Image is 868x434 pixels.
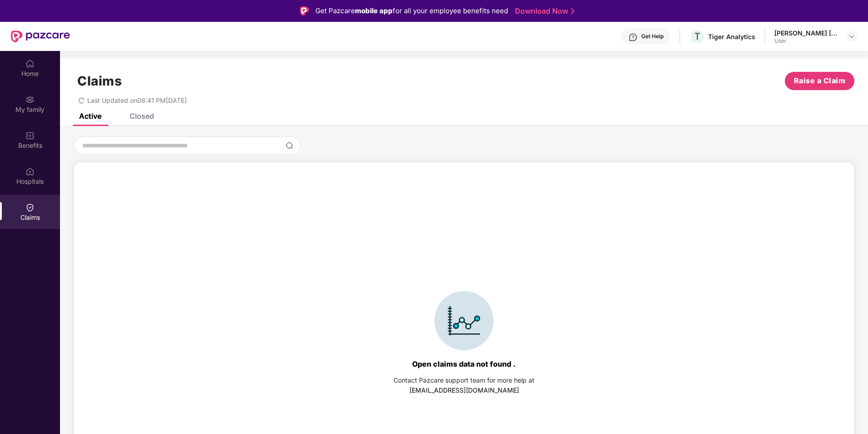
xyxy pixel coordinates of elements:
h1: Claims [77,73,122,89]
img: svg+xml;base64,PHN2ZyBpZD0iU2VhcmNoLTMyeDMyIiB4bWxucz0iaHR0cDovL3d3dy53My5vcmcvMjAwMC9zdmciIHdpZH... [286,142,293,149]
div: User [774,37,838,45]
span: redo [78,96,85,104]
div: Get Pazcare for all your employee benefits need [315,5,508,16]
a: Download Now [515,6,572,16]
span: Last Updated on 08:41 PM[DATE] [87,96,187,104]
img: svg+xml;base64,PHN2ZyBpZD0iSG9zcGl0YWxzIiB4bWxucz0iaHR0cDovL3d3dy53My5vcmcvMjAwMC9zdmciIHdpZHRoPS... [25,167,35,176]
img: svg+xml;base64,PHN2ZyBpZD0iRHJvcGRvd24tMzJ4MzIiIHhtbG5zPSJodHRwOi8vd3d3LnczLm9yZy8yMDAwL3N2ZyIgd2... [848,33,855,40]
a: [EMAIL_ADDRESS][DOMAIN_NAME] [409,386,519,394]
span: Raise a Claim [794,75,846,86]
div: Closed [130,111,154,121]
img: New Pazcare Logo [11,30,70,42]
div: Get Help [641,33,663,40]
img: svg+xml;base64,PHN2ZyBpZD0iQ2xhaW0iIHhtbG5zPSJodHRwOi8vd3d3LnczLm9yZy8yMDAwL3N2ZyIgd2lkdGg9IjIwIi... [25,203,35,212]
img: svg+xml;base64,PHN2ZyBpZD0iSG9tZSIgeG1sbnM9Imh0dHA6Ly93d3cudzMub3JnLzIwMDAvc3ZnIiB3aWR0aD0iMjAiIG... [25,59,35,68]
div: [PERSON_NAME] [PERSON_NAME] [774,29,838,37]
div: Contact Pazcare support team for more help at [394,375,534,385]
img: svg+xml;base64,PHN2ZyBpZD0iSWNvbl9DbGFpbSIgZGF0YS1uYW1lPSJJY29uIENsYWltIiB4bWxucz0iaHR0cDovL3d3dy... [434,291,494,350]
img: Stroke [571,6,574,16]
div: Tiger Analytics [708,32,755,41]
img: svg+xml;base64,PHN2ZyBpZD0iQmVuZWZpdHMiIHhtbG5zPSJodHRwOi8vd3d3LnczLm9yZy8yMDAwL3N2ZyIgd2lkdGg9Ij... [25,131,35,140]
span: T [694,31,700,42]
div: Active [79,111,101,121]
strong: mobile app [355,6,393,15]
img: svg+xml;base64,PHN2ZyBpZD0iSGVscC0zMngzMiIgeG1sbnM9Imh0dHA6Ly93d3cudzMub3JnLzIwMDAvc3ZnIiB3aWR0aD... [629,33,638,42]
div: Open claims data not found . [412,359,516,368]
img: Logo [300,6,309,15]
img: svg+xml;base64,PHN2ZyB3aWR0aD0iMjAiIGhlaWdodD0iMjAiIHZpZXdCb3g9IjAgMCAyMCAyMCIgZmlsbD0ibm9uZSIgeG... [25,95,35,104]
button: Raise a Claim [785,72,854,90]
